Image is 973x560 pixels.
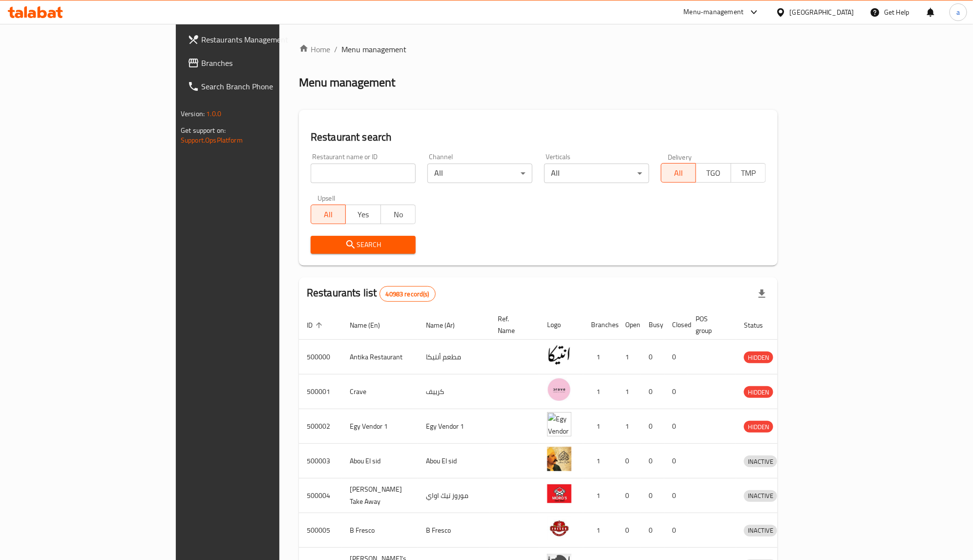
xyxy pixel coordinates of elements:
td: 0 [664,374,688,409]
span: Branches [201,57,331,69]
span: Search Branch Phone [201,81,331,92]
div: HIDDEN [744,386,773,398]
input: Search for restaurant name or ID.. [311,164,416,183]
td: 0 [617,478,641,513]
td: 1 [617,374,641,409]
span: HIDDEN [744,387,773,398]
img: Antika Restaurant [547,343,571,367]
span: HIDDEN [744,352,773,363]
th: Open [617,310,641,340]
td: 1 [583,513,617,548]
td: 1 [583,409,617,444]
img: Abou El sid [547,447,571,471]
td: 1 [617,409,641,444]
td: 0 [664,478,688,513]
img: Moro's Take Away [547,481,571,506]
td: 0 [664,409,688,444]
nav: breadcrumb [299,43,778,55]
span: 1.0.0 [206,107,221,120]
td: 1 [583,478,617,513]
td: 0 [641,409,664,444]
td: 1 [583,340,617,374]
span: Menu management [341,43,406,55]
td: 0 [641,513,664,548]
th: Closed [664,310,688,340]
div: Export file [750,282,774,306]
div: HIDDEN [744,421,773,433]
span: Search [318,239,408,251]
span: Ref. Name [498,313,528,336]
td: Crave [342,374,418,409]
td: 0 [664,340,688,374]
span: ID [307,319,325,331]
td: Egy Vendor 1 [342,409,418,444]
span: 40983 record(s) [380,290,435,299]
span: a [956,7,960,18]
button: Search [311,236,416,254]
img: B Fresco [547,516,571,540]
td: 1 [583,374,617,409]
a: Search Branch Phone [180,75,338,98]
a: Branches [180,51,338,75]
span: INACTIVE [744,456,777,467]
td: 0 [641,478,664,513]
td: B Fresco [342,513,418,548]
div: Menu-management [684,6,744,18]
div: All [544,164,649,183]
td: Egy Vendor 1 [418,409,490,444]
span: INACTIVE [744,490,777,501]
span: Version: [181,107,205,120]
td: 0 [641,340,664,374]
div: INACTIVE [744,490,777,502]
td: 1 [583,444,617,478]
h2: Restaurants list [307,286,436,302]
span: HIDDEN [744,421,773,433]
a: Support.OpsPlatform [181,134,243,146]
td: 0 [664,444,688,478]
img: Crave [547,377,571,402]
span: Name (En) [350,319,393,331]
button: Yes [345,205,381,224]
th: Busy [641,310,664,340]
td: Abou El sid [342,444,418,478]
img: Egy Vendor 1 [547,412,571,436]
td: Abou El sid [418,444,490,478]
span: Restaurants Management [201,34,331,45]
span: No [385,207,412,222]
td: 0 [664,513,688,548]
div: Total records count [380,286,436,302]
span: TGO [700,166,727,180]
th: Branches [583,310,617,340]
button: All [661,163,696,183]
span: POS group [696,313,724,336]
a: Restaurants Management [180,28,338,51]
h2: Menu management [299,75,395,90]
td: 0 [641,374,664,409]
button: TMP [731,163,766,183]
span: Get support on: [181,124,226,137]
button: TGO [696,163,731,183]
label: Delivery [668,153,692,160]
div: [GEOGRAPHIC_DATA] [790,7,854,18]
td: [PERSON_NAME] Take Away [342,478,418,513]
button: No [381,205,416,224]
label: Upsell [317,195,336,202]
td: كرييف [418,374,490,409]
span: Name (Ar) [426,319,467,331]
span: All [665,166,692,180]
td: 0 [617,444,641,478]
span: Status [744,319,776,331]
th: Logo [539,310,583,340]
span: INACTIVE [744,525,777,536]
td: 0 [641,444,664,478]
span: Yes [350,207,377,222]
td: 1 [617,340,641,374]
td: مطعم أنتيكا [418,340,490,374]
span: TMP [735,166,762,180]
td: B Fresco [418,513,490,548]
span: All [315,207,342,222]
td: 0 [617,513,641,548]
